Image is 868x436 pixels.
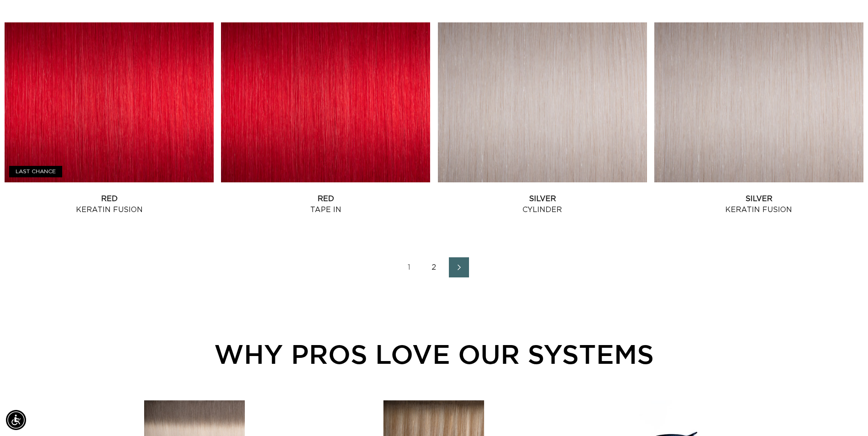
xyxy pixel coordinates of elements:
[449,257,469,277] a: Next page
[221,193,430,215] a: Red Tape In
[822,392,868,436] iframe: Chat Widget
[5,193,214,215] a: Red Keratin Fusion
[438,193,647,215] a: Silver Cylinder
[399,257,420,277] a: Page 1
[55,334,813,374] div: WHY PROS LOVE OUR SYSTEMS
[424,257,444,277] a: Page 2
[6,410,26,430] div: Accessibility Menu
[5,257,863,277] nav: Pagination
[654,193,863,215] a: Silver Keratin Fusion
